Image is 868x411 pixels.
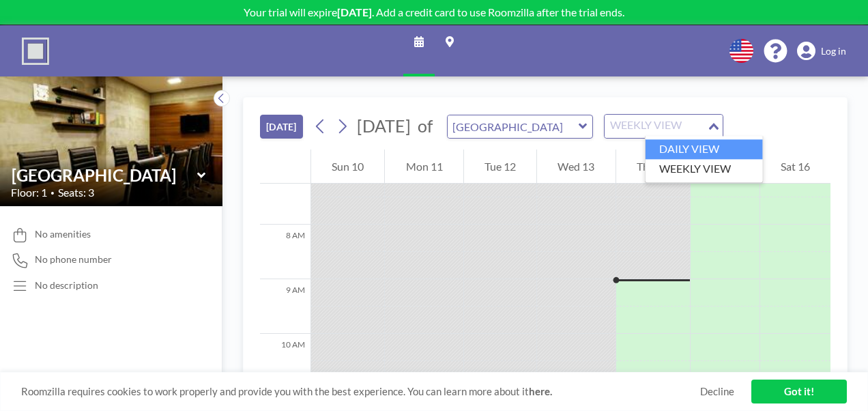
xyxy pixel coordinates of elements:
[11,186,47,199] span: Floor: 1
[260,170,310,225] div: 7 AM
[529,385,552,397] a: here.
[260,279,310,334] div: 9 AM
[35,228,91,240] span: No amenities
[35,253,112,266] span: No phone number
[260,115,303,139] button: [DATE]
[606,117,706,135] input: Search for option
[646,159,763,179] li: WEEKLY VIEW
[260,225,310,279] div: 8 AM
[537,150,615,184] div: Wed 13
[12,165,197,185] input: Oak Room
[821,45,846,57] span: Log in
[464,150,536,184] div: Tue 12
[21,385,700,398] span: Roomzilla requires cookies to work properly and provide you with the best experience. You can lea...
[22,38,49,65] img: organization-logo
[418,115,433,137] span: of
[35,279,98,292] div: No description
[760,150,830,184] div: Sat 16
[311,150,384,184] div: Sun 10
[646,139,763,159] li: DAILY VIEW
[337,5,372,18] b: [DATE]
[616,150,690,184] div: Thu 14
[385,150,463,184] div: Mon 11
[605,115,723,138] div: Search for option
[260,334,310,388] div: 10 AM
[50,188,55,197] span: •
[58,186,94,199] span: Seats: 3
[751,380,847,403] a: Got it!
[448,115,579,138] input: Oak Room
[700,385,734,398] a: Decline
[797,42,846,61] a: Log in
[357,115,411,136] span: [DATE]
